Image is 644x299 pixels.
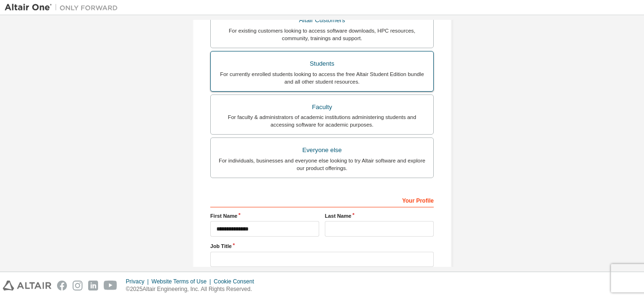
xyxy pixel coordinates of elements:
[216,70,428,85] div: For currently enrolled students looking to access the free Altair Student Edition bundle and all ...
[104,281,117,290] img: youtube.svg
[216,101,428,114] div: Faculty
[151,278,214,285] div: Website Terms of Use
[126,278,151,285] div: Privacy
[88,281,98,290] img: linkedin.svg
[216,113,428,128] div: For faculty & administrators of academic institutions administering students and accessing softwa...
[210,192,434,207] div: Your Profile
[210,242,434,250] label: Job Title
[216,57,428,70] div: Students
[126,285,260,293] p: © 2025 Altair Engineering, Inc. All Rights Reserved.
[73,281,83,290] img: instagram.svg
[3,281,51,290] img: altair_logo.svg
[216,27,428,42] div: For existing customers looking to access software downloads, HPC resources, community, trainings ...
[216,144,428,157] div: Everyone else
[325,212,434,220] label: Last Name
[210,212,319,220] label: First Name
[214,278,259,285] div: Cookie Consent
[5,3,123,12] img: Altair One
[216,14,428,27] div: Altair Customers
[57,281,67,290] img: facebook.svg
[216,157,428,172] div: For individuals, businesses and everyone else looking to try Altair software and explore our prod...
